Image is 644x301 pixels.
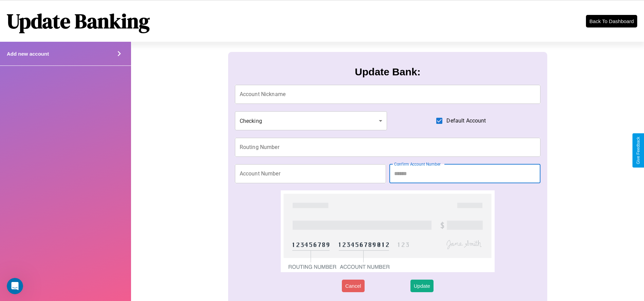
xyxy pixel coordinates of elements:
[636,137,641,164] div: Give Feedback
[7,278,23,294] iframe: Intercom live chat
[342,280,365,292] button: Cancel
[7,7,150,35] h1: Update Banking
[586,15,637,27] button: Back To Dashboard
[394,161,441,167] label: Confirm Account Number
[410,280,434,292] button: Update
[235,111,387,130] div: Checking
[7,51,49,57] h4: Add new account
[446,117,486,125] span: Default Account
[355,66,420,78] h3: Update Bank:
[281,190,495,272] img: check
